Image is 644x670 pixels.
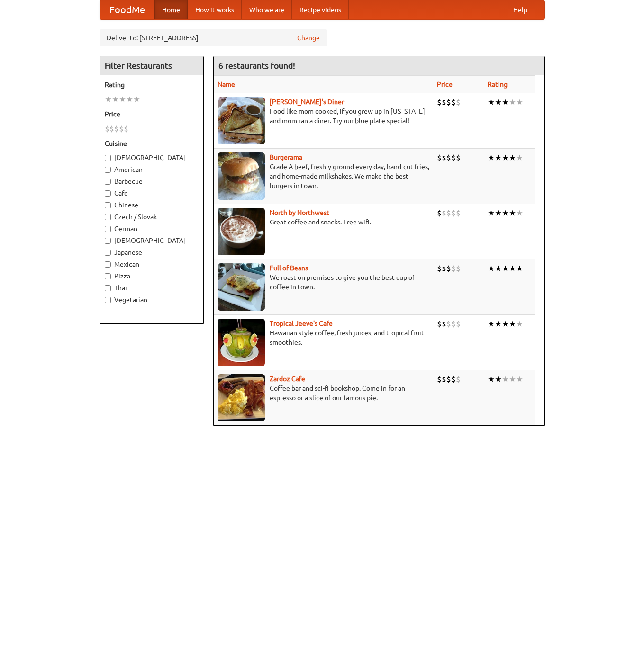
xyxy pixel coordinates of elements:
[105,202,111,208] input: Chinese
[119,94,126,105] li: ★
[105,214,111,220] input: Czech / Slovak
[488,80,508,88] a: Rating
[437,374,442,384] li: $
[105,238,111,244] input: [DEMOGRAPHIC_DATA]
[109,124,114,134] li: $
[105,224,199,233] label: German
[105,283,199,293] label: Thai
[502,208,509,218] li: ★
[105,165,199,174] label: American
[270,375,305,383] a: Zardoz Cafe
[105,155,111,161] input: [DEMOGRAPHIC_DATA]
[502,263,509,274] li: ★
[105,124,109,134] li: $
[451,263,456,274] li: $
[442,319,446,329] li: $
[446,263,451,274] li: $
[100,0,154,19] a: FoodMe
[105,109,199,119] h5: Price
[451,374,456,384] li: $
[495,374,502,384] li: ★
[105,226,111,232] input: German
[488,97,495,107] li: ★
[502,152,509,163] li: ★
[105,261,111,268] input: Mexican
[451,97,456,107] li: $
[488,319,495,329] li: ★
[105,167,111,173] input: American
[516,263,523,274] li: ★
[270,209,329,216] a: North by Northwest
[297,33,320,43] a: Change
[105,271,199,281] label: Pizza
[112,94,119,105] li: ★
[126,94,133,105] li: ★
[502,319,509,329] li: ★
[119,124,124,134] li: $
[218,97,265,144] img: sallys.jpg
[105,139,199,148] h5: Cuisine
[437,97,442,107] li: $
[495,319,502,329] li: ★
[105,179,111,185] input: Barbecue
[516,152,523,163] li: ★
[218,208,265,255] img: north.jpg
[105,250,111,256] input: Japanese
[488,152,495,163] li: ★
[516,374,523,384] li: ★
[270,320,333,327] a: Tropical Jeeve's Cafe
[495,263,502,274] li: ★
[451,208,456,218] li: $
[105,259,199,269] label: Mexican
[270,153,302,161] a: Burgerama
[218,217,429,227] p: Great coffee and snacks. Free wifi.
[509,319,516,329] li: ★
[451,152,456,163] li: $
[105,273,111,279] input: Pizza
[488,374,495,384] li: ★
[105,212,199,222] label: Czech / Slovak
[502,97,509,107] li: ★
[114,124,119,134] li: $
[509,152,516,163] li: ★
[442,374,446,384] li: $
[218,384,429,402] p: Coffee bar and sci-fi bookshop. Come in for an espresso or a slice of our famous pie.
[124,124,128,134] li: $
[292,0,349,19] a: Recipe videos
[456,319,461,329] li: $
[509,263,516,274] li: ★
[502,374,509,384] li: ★
[456,97,461,107] li: $
[105,94,112,105] li: ★
[437,263,442,274] li: $
[509,97,516,107] li: ★
[218,319,265,366] img: jeeves.jpg
[218,61,295,70] ng-pluralize: 6 restaurants found!
[451,319,456,329] li: $
[242,0,292,19] a: Who we are
[105,188,199,198] label: Cafe
[218,162,429,190] p: Grade A beef, freshly ground every day, hand-cut fries, and home-made milkshakes. We make the bes...
[488,208,495,218] li: ★
[446,319,451,329] li: $
[509,374,516,384] li: ★
[100,56,203,75] h4: Filter Restaurants
[154,0,188,19] a: Home
[442,263,446,274] li: $
[218,263,265,311] img: beans.jpg
[270,264,308,272] a: Full of Beans
[188,0,242,19] a: How it works
[218,328,429,347] p: Hawaiian style coffee, fresh juices, and tropical fruit smoothies.
[105,285,111,291] input: Thai
[456,263,461,274] li: $
[218,152,265,200] img: burgerama.jpg
[100,29,327,46] div: Deliver to: [STREET_ADDRESS]
[133,94,140,105] li: ★
[495,97,502,107] li: ★
[218,107,429,125] p: Food like mom cooked, if you grew up in [US_STATE] and mom ran a diner. Try our blue plate special!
